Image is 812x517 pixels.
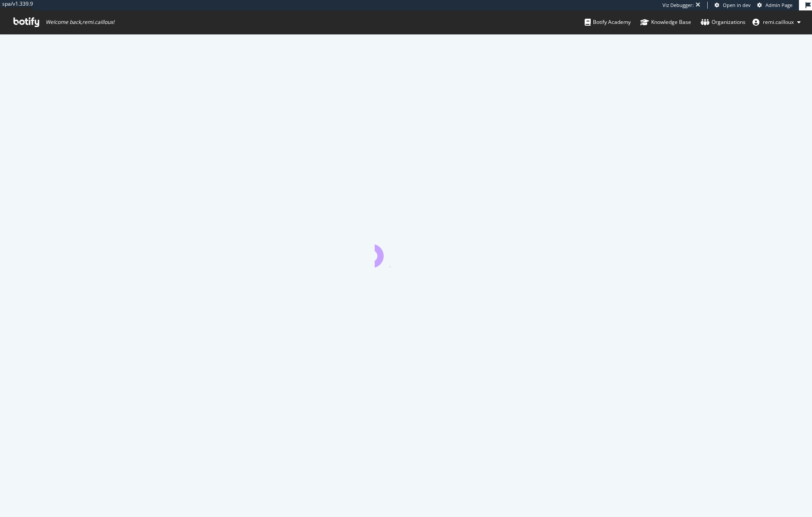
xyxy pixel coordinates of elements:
[701,10,745,34] a: Organizations
[662,2,694,9] div: Viz Debugger:
[765,2,792,8] span: Admin Page
[745,15,808,29] button: remi.cailloux
[763,18,794,26] span: remi.cailloux
[585,18,631,27] div: Botify Academy
[701,18,745,27] div: Organizations
[640,18,691,27] div: Knowledge Base
[757,2,792,9] a: Admin Page
[715,2,751,9] a: Open in dev
[46,19,114,26] span: Welcome back, remi.cailloux !
[640,10,691,34] a: Knowledge Base
[723,2,751,8] span: Open in dev
[585,10,631,34] a: Botify Academy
